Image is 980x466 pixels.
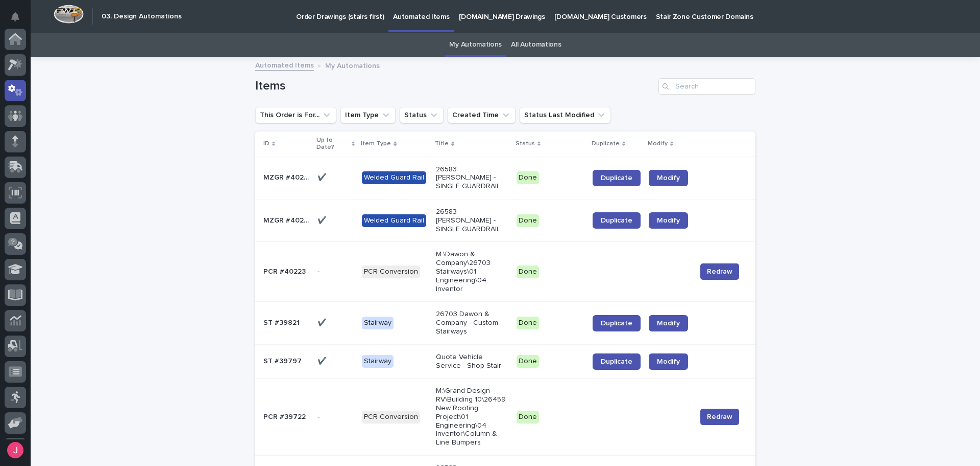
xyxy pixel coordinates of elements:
p: Up to Date? [316,135,349,153]
tr: ST #39797ST #39797 ✔️✔️ StairwayQuote Vehicle Service - Shop StairDoneDuplicateModify [255,344,755,379]
button: Created Time [448,107,516,123]
button: This Order is For... [255,107,336,123]
div: Done [517,265,539,278]
span: Modify [657,320,680,327]
p: MZGR #40233 [263,214,311,225]
p: - [317,411,322,421]
p: - [317,265,322,276]
div: PCR Conversion [362,411,420,424]
button: Redraw [700,409,739,425]
h2: 03. Design Automations [102,12,182,21]
span: Modify [657,174,680,182]
a: Modify [649,170,688,186]
div: Welded Guard Rail [362,214,426,227]
p: ✔️ [317,355,328,366]
button: Notifications [5,6,26,28]
p: ST #39797 [263,355,304,366]
tr: MZGR #40233MZGR #40233 ✔️✔️ Welded Guard Rail26583 [PERSON_NAME] - SINGLE GUARDRAILDoneDuplicateM... [255,199,755,241]
p: My Automations [325,59,380,71]
p: ✔️ [317,214,328,225]
p: PCR #39722 [263,411,308,421]
tr: ST #39821ST #39821 ✔️✔️ Stairway26703 Dawon & Company - Custom StairwaysDoneDuplicateModify [255,302,755,344]
span: Duplicate [601,217,632,224]
tr: PCR #40223PCR #40223 -- PCR ConversionM:\Dawon & Company\26703 Stairways\01 Engineering\04 Invent... [255,242,755,302]
tr: PCR #39722PCR #39722 -- PCR ConversionM:\Grand Design RV\Building 10\26459 New Roofing Project\01... [255,379,755,456]
button: Status Last Modified [520,107,611,123]
span: Redraw [707,412,732,422]
p: Quote Vehicle Service - Shop Stair [436,353,508,370]
p: Modify [648,138,668,149]
p: Title [435,138,449,149]
div: PCR Conversion [362,265,420,278]
span: Duplicate [601,358,632,365]
p: Status [516,138,535,149]
div: Done [517,171,539,184]
a: Modify [649,353,688,370]
div: Stairway [362,317,394,329]
a: Duplicate [593,353,641,370]
div: Done [517,214,539,227]
button: Item Type [340,107,396,123]
a: Duplicate [593,315,641,331]
a: Duplicate [593,170,641,186]
p: M:\Dawon & Company\26703 Stairways\01 Engineering\04 Inventor [436,250,508,293]
p: 26583 [PERSON_NAME] - SINGLE GUARDRAIL [436,165,508,191]
div: Notifications [13,12,26,29]
a: Duplicate [593,212,641,229]
p: ID [263,138,269,149]
span: Modify [657,358,680,365]
div: Welded Guard Rail [362,171,426,184]
a: My Automations [449,33,502,57]
p: ST #39821 [263,317,302,327]
p: PCR #40223 [263,265,308,276]
button: users-avatar [5,439,26,461]
a: Automated Items [255,59,314,71]
span: Redraw [707,267,732,277]
img: Workspace Logo [54,5,84,24]
span: Duplicate [601,174,632,182]
h1: Items [255,79,654,94]
a: All Automations [511,33,561,57]
tr: MZGR #40236MZGR #40236 ✔️✔️ Welded Guard Rail26583 [PERSON_NAME] - SINGLE GUARDRAILDoneDuplicateM... [255,157,755,199]
div: Stairway [362,355,394,368]
p: M:\Grand Design RV\Building 10\26459 New Roofing Project\01 Engineering\04 Inventor\Column & Line... [436,387,508,447]
p: ✔️ [317,317,328,327]
p: MZGR #40236 [263,171,311,182]
p: ✔️ [317,171,328,182]
p: 26583 [PERSON_NAME] - SINGLE GUARDRAIL [436,208,508,233]
a: Modify [649,212,688,229]
p: Duplicate [592,138,620,149]
a: Modify [649,315,688,331]
button: Redraw [700,263,739,280]
div: Done [517,355,539,368]
div: Done [517,317,539,329]
p: 26703 Dawon & Company - Custom Stairways [436,310,508,336]
p: Item Type [361,138,391,149]
div: Done [517,411,539,424]
span: Modify [657,217,680,224]
button: Status [400,107,444,123]
span: Duplicate [601,320,632,327]
input: Search [658,78,755,95]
